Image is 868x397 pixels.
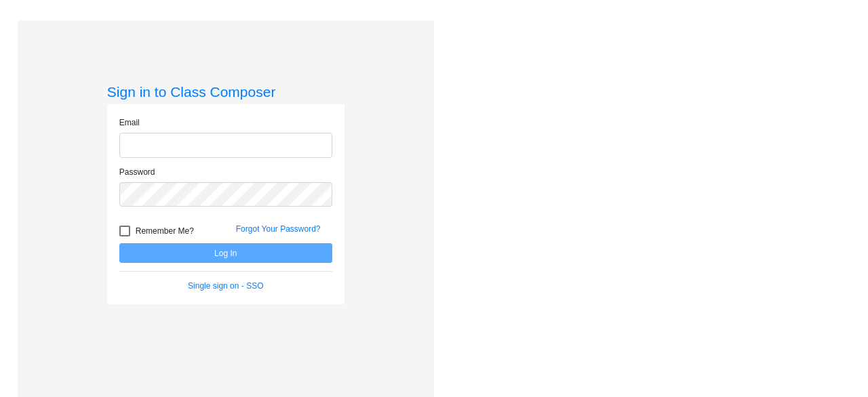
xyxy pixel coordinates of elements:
a: Forgot Your Password? [236,224,321,234]
label: Email [119,117,140,129]
span: Remember Me? [136,223,194,239]
button: Log In [119,243,332,263]
a: Single sign on - SSO [188,281,263,291]
label: Password [119,166,155,178]
h3: Sign in to Class Composer [107,83,344,100]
